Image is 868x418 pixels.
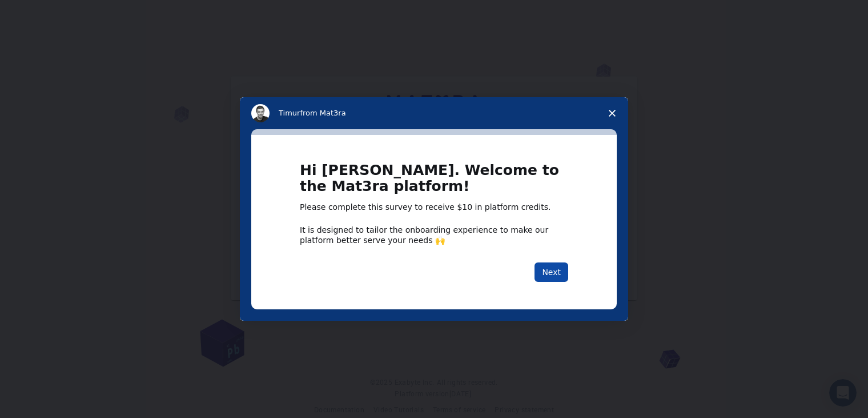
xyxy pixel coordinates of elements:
h1: Hi [PERSON_NAME]. Welcome to the Mat3ra platform! [300,162,568,202]
span: from Mat3ra [300,109,345,117]
span: Close survey [596,97,628,129]
button: Next [535,262,568,282]
img: Profile image for Timur [251,104,270,122]
div: Please complete this survey to receive $10 in platform credits. [300,202,568,213]
div: It is designed to tailor the onboarding experience to make our platform better serve your needs 🙌 [300,225,568,245]
span: Support [23,8,64,18]
span: Timur [279,109,300,117]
